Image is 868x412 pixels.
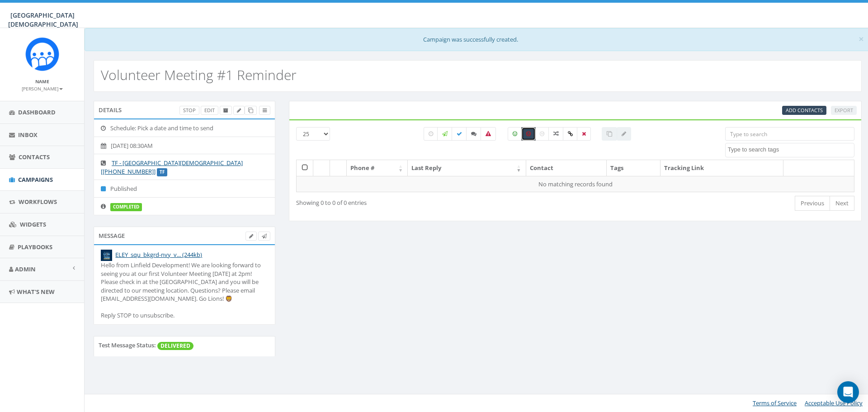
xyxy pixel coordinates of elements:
span: Send Test Message [262,232,267,239]
span: Clone Campaign [248,107,253,114]
li: Schedule: Pick a date and time to send [94,119,275,137]
span: CSV files only [786,107,823,114]
span: Inbox [18,131,38,139]
small: [PERSON_NAME] [22,85,63,92]
span: Campaigns [18,175,53,184]
button: Close [859,34,864,44]
textarea: Search [728,146,854,154]
div: Hello from Linfield Development! We are looking forward to seeing you at our first Volunteer Meet... [101,261,268,320]
li: Published [94,180,275,198]
label: Pending [424,127,438,141]
label: Replied [466,127,481,141]
label: Removed [577,127,591,141]
i: Schedule: Pick a date and time to send [101,125,110,131]
th: Last Reply: activate to sort column ascending [408,160,526,176]
span: Dashboard [18,108,56,116]
a: TF - [GEOGRAPHIC_DATA][DEMOGRAPHIC_DATA] [[PHONE_NUMBER]] [101,159,243,175]
label: Negative [521,127,536,141]
label: Positive [508,127,522,141]
span: Contacts [19,153,50,161]
label: Neutral [535,127,549,141]
span: [GEOGRAPHIC_DATA][DEMOGRAPHIC_DATA] [8,11,78,28]
td: No matching records found [297,176,854,192]
span: Workflows [19,198,57,206]
small: Name [35,78,49,85]
a: Terms of Service [753,399,797,407]
a: Add Contacts [782,106,826,115]
i: Published [101,186,110,192]
a: Acceptable Use Policy [805,399,863,407]
div: Details [94,101,275,119]
span: Add Contacts [786,107,823,114]
span: Edit Campaign Title [237,107,241,114]
label: Delivered [452,127,467,141]
th: Phone #: activate to sort column ascending [347,160,408,176]
label: Test Message Status: [99,341,156,350]
label: Link Clicked [563,127,578,141]
th: Tracking Link [660,160,783,176]
div: Message [94,227,275,245]
label: completed [110,203,142,211]
span: Edit Campaign Body [249,232,253,239]
h2: Volunteer Meeting #1 Reminder [101,67,297,82]
a: Next [830,196,854,211]
th: Tags [607,160,660,176]
span: Archive Campaign [223,107,228,114]
a: [PERSON_NAME] [22,84,63,92]
span: Playbooks [18,243,52,251]
span: Admin [15,265,36,273]
span: × [859,33,864,45]
label: Sending [437,127,453,141]
label: Bounced [481,127,496,141]
label: TF [157,168,167,176]
span: DELIVERED [157,342,193,350]
label: Mixed [548,127,564,141]
span: Widgets [20,220,46,228]
span: View Campaign Delivery Statistics [263,107,267,114]
a: ELEY_squ_bkgrd-nvy_v... (244kb) [115,251,202,259]
th: Contact [526,160,607,176]
div: Showing 0 to 0 of 0 entries [296,195,521,207]
a: Previous [795,196,830,211]
img: Rally_Corp_Icon_1.png [25,37,59,71]
a: Edit [201,106,218,115]
input: Type to search [725,127,854,141]
a: Stop [179,106,199,115]
div: Open Intercom Messenger [837,381,859,403]
span: What's New [17,288,55,296]
li: [DATE] 08:30AM [94,137,275,155]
